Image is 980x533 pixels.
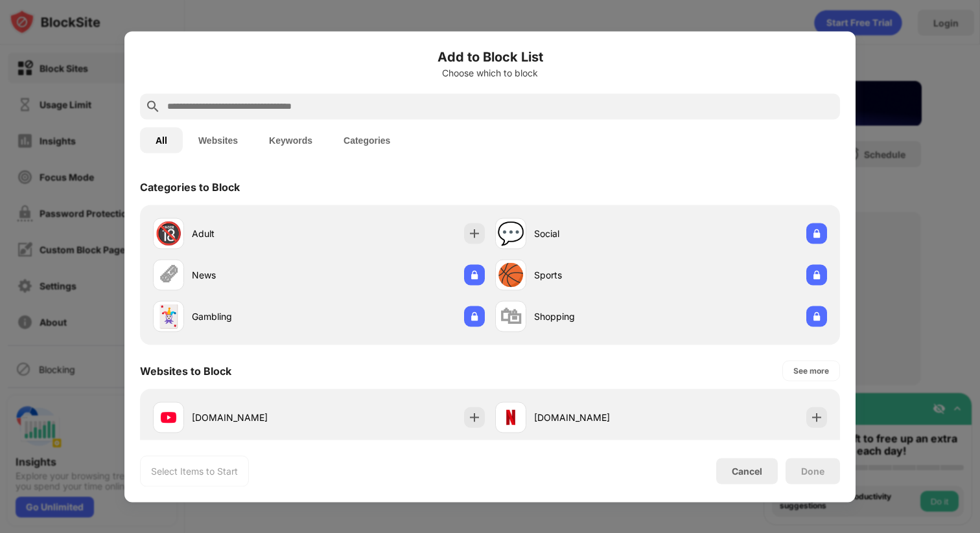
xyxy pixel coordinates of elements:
h6: Add to Block List [140,47,840,66]
div: Social [534,227,661,240]
img: search.svg [145,98,161,114]
div: 🏀 [497,262,524,288]
div: See more [793,364,829,377]
div: Adult [192,227,319,240]
div: Sports [534,268,661,282]
div: Gambling [192,310,319,323]
div: 🃏 [155,303,182,330]
div: [DOMAIN_NAME] [534,411,661,424]
button: Websites [183,127,253,153]
div: Categories to Block [140,180,240,193]
div: 💬 [497,220,524,247]
div: Select Items to Start [151,464,238,477]
div: 🔞 [155,220,182,247]
div: Websites to Block [140,364,231,377]
button: Keywords [253,127,328,153]
button: All [140,127,183,153]
div: 🛍 [500,303,522,330]
div: Cancel [732,466,762,477]
div: [DOMAIN_NAME] [192,411,319,424]
img: favicons [503,409,519,425]
div: 🗞 [157,262,180,288]
div: Shopping [534,310,661,323]
div: News [192,268,319,282]
button: Categories [328,127,406,153]
div: Done [801,466,824,476]
img: favicons [161,409,176,425]
div: Choose which to block [140,67,840,78]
